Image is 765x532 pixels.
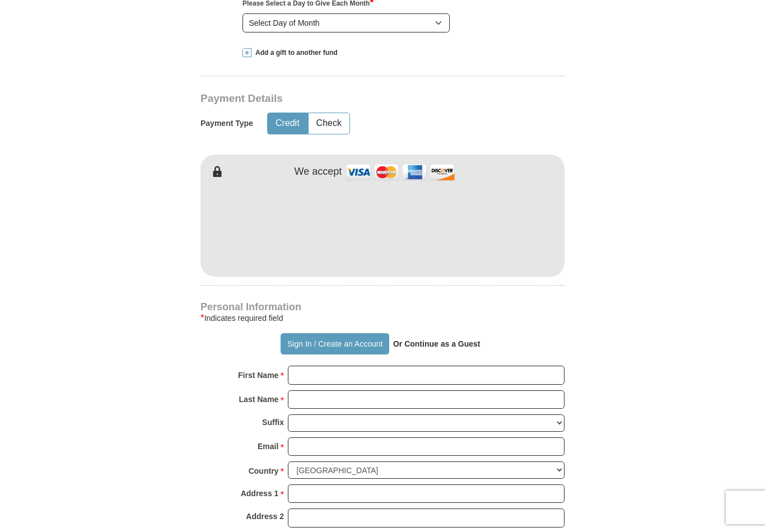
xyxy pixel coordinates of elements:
strong: Or Continue as a Guest [393,339,481,348]
h3: Payment Details [200,92,486,105]
h5: Payment Type [200,119,253,128]
strong: First Name [238,367,278,383]
div: Indicates required field [200,311,565,325]
img: credit cards accepted [344,160,456,184]
strong: Last Name [239,391,279,407]
button: Credit [268,113,307,134]
h4: Personal Information [200,302,565,311]
span: Add a gift to another fund [251,48,338,58]
strong: Email [258,438,278,454]
strong: Address 2 [246,508,284,524]
button: Sign In / Create an Account [281,333,389,354]
strong: Address 1 [241,486,279,501]
h4: We accept [295,166,342,178]
button: Check [309,113,349,134]
strong: Country [249,463,279,479]
strong: Suffix [262,414,284,430]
